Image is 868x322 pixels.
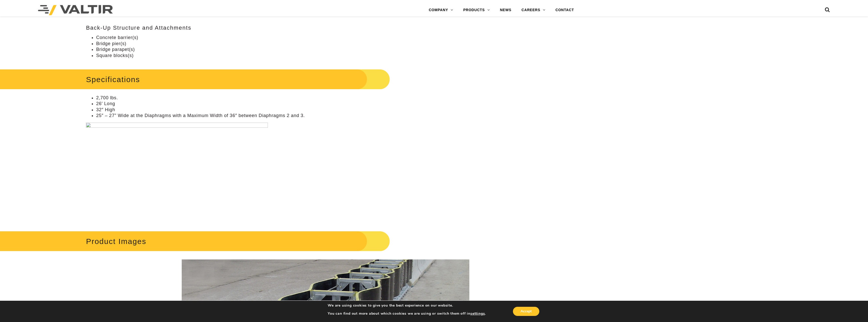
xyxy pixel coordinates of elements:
[96,47,565,52] li: Bridge parapet(s)
[96,101,565,107] li: 26′ Long
[96,95,565,101] li: 2,700 lbs.
[328,311,486,316] p: You can find out more about which cookies we are using or switch them off in .
[516,5,550,15] a: CAREERS
[96,113,565,119] li: 25″ – 27” Wide at the Diaphragms with a Maximum Width of 36″ between Diaphragms 2 and 3.
[328,303,486,308] p: We are using cookies to give you the best experience on our website.
[96,35,565,41] li: Concrete barrier(s)
[96,107,565,113] li: 32″ High
[550,5,579,15] a: CONTACT
[495,5,516,15] a: NEWS
[470,311,485,316] button: settings
[513,307,539,316] button: Accept
[86,25,565,31] h3: Back-Up Structure and Attachments
[458,5,495,15] a: PRODUCTS
[38,5,113,15] img: Valtir
[96,53,565,59] li: Square blocks(s)
[96,41,565,47] li: Bridge pier(s)
[424,5,458,15] a: COMPANY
